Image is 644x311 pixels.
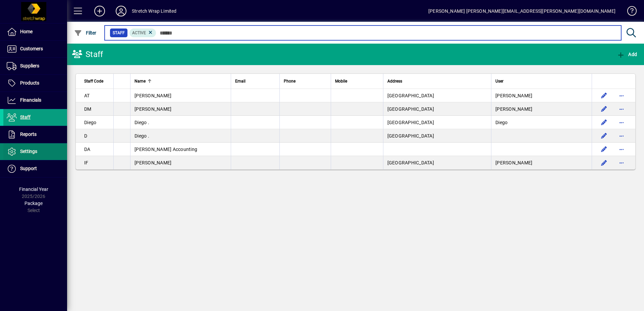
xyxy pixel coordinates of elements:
span: Reports [20,132,37,137]
a: Support [3,160,67,177]
button: Edit [599,90,609,101]
span: Products [20,80,39,86]
div: Name [135,77,227,85]
div: Stretch Wrap Limited [132,6,177,16]
a: Financials [3,92,67,109]
mat-chip: Activation Status: Active [129,29,156,37]
a: Settings [3,143,67,160]
a: Reports [3,126,67,143]
button: Add [89,5,110,17]
button: More options [616,131,627,141]
span: [PERSON_NAME] [495,93,532,98]
button: More options [616,144,627,155]
button: Edit [599,117,609,128]
span: Phone [284,77,296,85]
div: Email [235,77,275,85]
span: Address [387,77,402,85]
span: AT [84,93,90,98]
span: Support [20,166,37,171]
span: [PERSON_NAME] [135,93,171,98]
button: Profile [110,5,132,17]
a: Knowledge Base [622,1,636,23]
td: [GEOGRAPHIC_DATA] [383,102,491,116]
div: [PERSON_NAME] [PERSON_NAME][EMAIL_ADDRESS][PERSON_NAME][DOMAIN_NAME] [428,6,615,16]
span: Name [135,77,146,85]
td: [GEOGRAPHIC_DATA] [383,89,491,102]
span: Customers [20,46,43,51]
span: [PERSON_NAME] [135,106,171,112]
span: Active [132,31,146,35]
span: Staff Code [84,77,103,85]
span: [PERSON_NAME] [495,106,532,112]
td: [GEOGRAPHIC_DATA] [383,156,491,169]
button: Edit [599,104,609,114]
div: User [495,77,588,85]
button: Edit [599,131,609,141]
span: Add [617,52,637,57]
a: Products [3,75,67,92]
span: Settings [20,149,37,154]
span: Staff [20,114,31,120]
button: Edit [599,144,609,155]
button: Add [615,48,639,60]
div: Phone [284,77,327,85]
span: Diego [495,120,507,125]
a: Home [3,23,67,40]
span: Diego [84,120,96,125]
span: Email [235,77,246,85]
span: [PERSON_NAME] [495,160,532,165]
span: Filter [74,30,97,36]
div: Staff Code [84,77,109,85]
span: [PERSON_NAME] [135,160,171,165]
span: Suppliers [20,63,39,68]
span: Diego . [135,120,149,125]
a: Suppliers [3,58,67,74]
span: Home [20,29,33,34]
a: Customers [3,41,67,57]
button: More options [616,117,627,128]
button: More options [616,104,627,114]
td: [GEOGRAPHIC_DATA] [383,116,491,129]
span: Package [24,201,43,206]
span: User [495,77,503,85]
span: Financials [20,97,41,103]
span: Diego . [135,133,149,139]
span: IF [84,160,89,165]
span: Staff [113,30,125,36]
button: More options [616,90,627,101]
span: Mobile [335,77,347,85]
span: DM [84,106,92,112]
button: More options [616,157,627,168]
span: DA [84,147,91,152]
span: Financial Year [19,187,48,192]
span: [PERSON_NAME] Accounting [135,147,197,152]
td: [GEOGRAPHIC_DATA] [383,129,491,143]
button: Edit [599,157,609,168]
div: Staff [72,49,103,60]
button: Filter [72,27,98,39]
span: D [84,133,87,139]
div: Mobile [335,77,379,85]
